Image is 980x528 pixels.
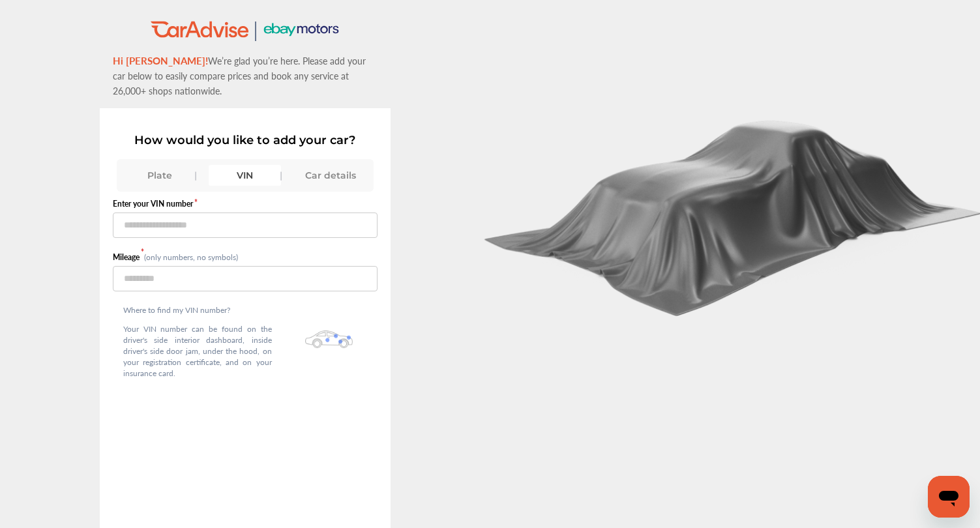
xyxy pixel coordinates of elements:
[144,252,238,263] small: (only numbers, no symbols)
[113,198,378,209] label: Enter your VIN number
[294,165,366,186] div: Car details
[928,476,970,518] iframe: Button to launch messaging window
[113,54,366,97] span: We’re glad you’re here. Please add your car below to easily compare prices and book any service a...
[113,53,208,67] span: Hi [PERSON_NAME]!
[209,165,281,186] div: VIN
[305,330,353,348] img: olbwX0zPblBWoAAAAASUVORK5CYII=
[123,165,196,186] div: Plate
[113,133,378,147] p: How would you like to add your car?
[123,304,272,315] p: Where to find my VIN number?
[123,323,272,379] p: Your VIN number can be found on the driver's side interior dashboard, inside driver's side door j...
[113,252,144,263] label: Mileage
